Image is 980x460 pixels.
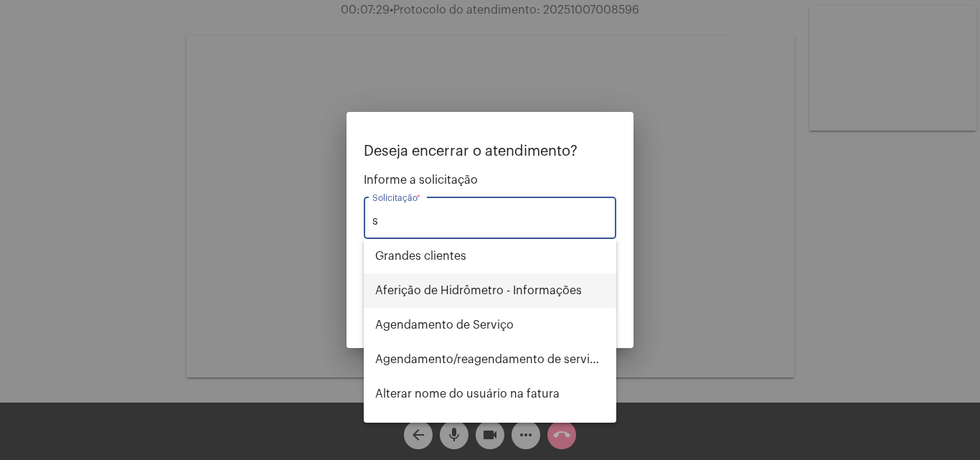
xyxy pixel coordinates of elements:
span: Aferição de Hidrômetro - Informações [375,273,605,308]
input: Buscar solicitação [372,215,608,227]
span: Agendamento/reagendamento de serviços - informações [375,342,605,377]
span: Agendamento de Serviço [375,308,605,342]
span: Informe a solicitação [364,174,616,187]
span: Alterar nome do usuário na fatura [375,377,605,411]
p: Deseja encerrar o atendimento? [364,144,616,159]
span: Cadastro do Vencimento Alternativo [375,411,605,446]
span: ⁠Grandes clientes [375,239,605,273]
